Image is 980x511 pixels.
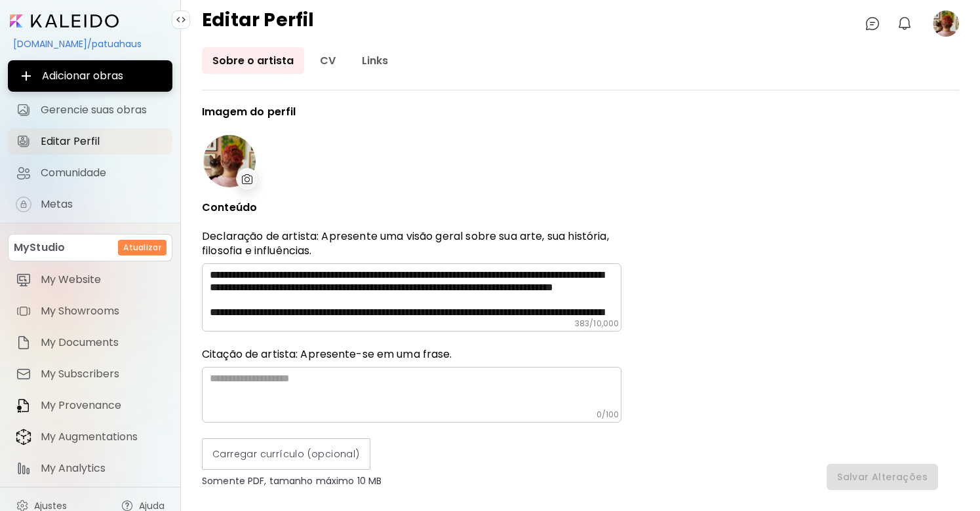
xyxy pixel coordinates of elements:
a: itemMy Showrooms [8,298,172,324]
button: Adicionar obras [8,60,172,92]
p: Somente PDF, tamanho máximo 10 MB [202,475,621,487]
div: [DOMAIN_NAME]/patuahaus [8,33,172,55]
img: item [16,461,31,476]
span: My Augmentations [41,430,165,444]
a: itemMy Provenance [8,392,172,419]
span: Editar Perfil [41,135,165,148]
span: My Analytics [41,462,165,475]
a: iconcompleteMetas [8,191,172,218]
button: bellIcon [893,12,916,35]
h6: 0 / 100 [597,409,619,420]
span: Adicionar obras [18,68,162,84]
img: item [16,272,31,288]
h6: Atualizar [123,242,161,254]
img: item [16,428,31,445]
img: Comunidade icon [16,165,31,181]
h6: 383 / 10,000 [575,318,619,329]
a: Sobre o artista [202,47,304,74]
img: chatIcon [865,16,880,31]
span: My Documents [41,336,165,349]
span: Comunidade [41,166,165,180]
img: item [16,303,31,319]
img: collapse [176,14,186,25]
label: Carregar currículo (opcional) [202,438,370,470]
a: itemMy Analytics [8,455,172,482]
p: Conteúdo [202,202,621,214]
img: bellIcon [897,16,912,31]
span: Carregar currículo (opcional) [212,447,360,461]
img: Gerencie suas obras icon [16,102,31,118]
span: Metas [41,198,165,211]
a: CV [309,47,346,74]
a: itemMy Subscribers [8,361,172,387]
p: Declaração de artista: Apresente uma visão geral sobre sua arte, sua história, filosofia e influê... [202,229,621,258]
h4: Editar Perfil [202,10,315,37]
p: MyStudio [14,240,65,255]
img: item [16,398,31,413]
span: Gerencie suas obras [41,104,165,117]
a: itemMy Website [8,267,172,293]
h6: Citação de artista: Apresente-se em uma frase. [202,347,621,362]
a: itemMy Augmentations [8,424,172,450]
img: item [16,335,31,350]
span: My Website [41,273,165,286]
a: Comunidade iconComunidade [8,160,172,186]
span: My Provenance [41,399,165,412]
a: Editar Perfil iconEditar Perfil [8,128,172,155]
a: Links [351,47,399,74]
span: My Subscribers [41,368,165,381]
a: Gerencie suas obras iconGerencie suas obras [8,97,172,123]
img: item [16,366,31,382]
span: My Showrooms [41,305,165,318]
a: itemMy Documents [8,330,172,356]
p: Imagem do perfil [202,106,621,118]
img: Editar Perfil icon [16,134,31,149]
